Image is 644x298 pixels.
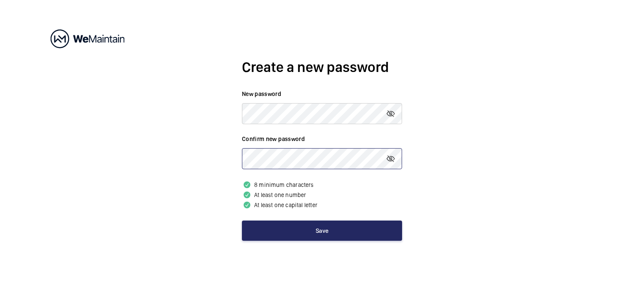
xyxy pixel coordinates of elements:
h2: Create a new password [242,57,402,77]
p: At least one capital letter [242,200,402,210]
p: 8 minimum characters [242,180,402,190]
label: New password [242,90,402,98]
p: At least one number [242,190,402,200]
button: Save [242,221,402,241]
label: Confirm new password [242,135,402,143]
